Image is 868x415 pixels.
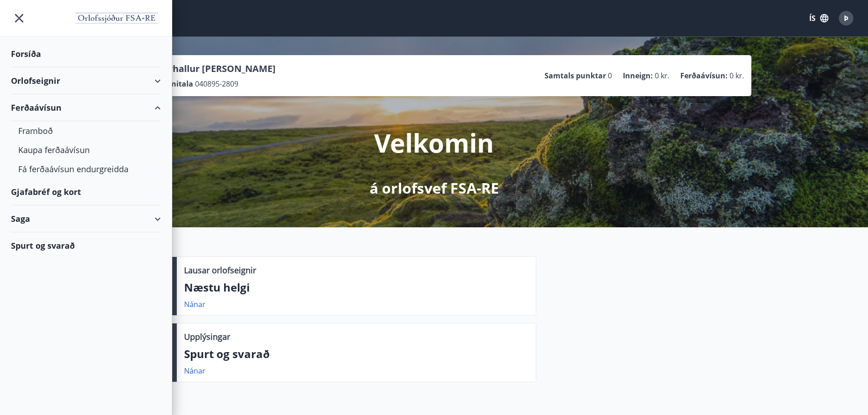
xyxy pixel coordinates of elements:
div: Kaupa ferðaávísun [18,140,154,159]
span: 0 kr. [655,71,669,81]
div: Framboð [18,121,154,140]
img: union_logo [72,10,161,28]
p: á orlofsvef FSA-RE [370,178,499,198]
span: 0 [608,71,612,81]
span: Þ [844,13,848,23]
button: menu [11,10,27,26]
span: 0 kr. [729,71,744,81]
p: Velkomin [374,125,494,160]
p: Ferðaávísun : [680,71,728,81]
p: Lausar orlofseignir [184,264,256,276]
p: Kennitala [157,79,193,89]
button: ÍS [804,10,833,26]
p: Inneign : [623,71,653,81]
div: Fá ferðaávísun endurgreidda [18,159,154,179]
div: Ferðaávísun [11,94,161,121]
span: 040895-2809 [195,79,238,89]
div: Gjafabréf og kort [11,179,161,205]
p: Upplýsingar [184,331,230,343]
p: Þórhallur [PERSON_NAME] [157,62,276,75]
div: Spurt og svarað [11,232,161,259]
p: Spurt og svarað [184,346,529,362]
div: Forsíða [11,41,161,67]
a: Nánar [184,366,205,376]
a: Nánar [184,299,205,309]
div: Orlofseignir [11,67,161,94]
p: Næstu helgi [184,280,529,295]
p: Samtals punktar [544,71,606,81]
button: Þ [835,7,857,29]
div: Saga [11,205,161,232]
